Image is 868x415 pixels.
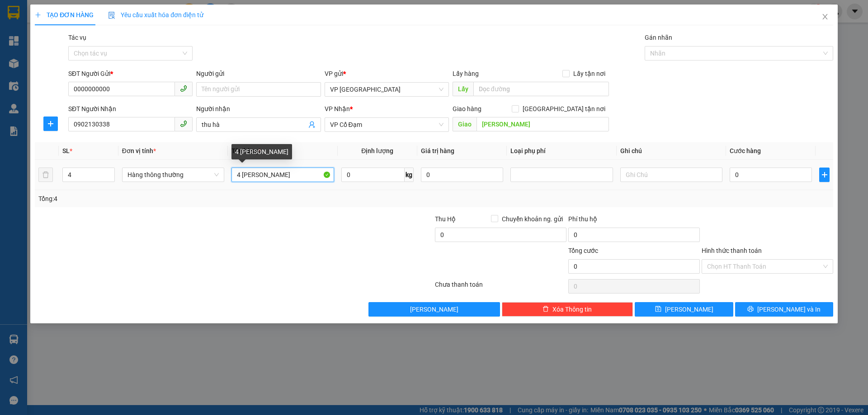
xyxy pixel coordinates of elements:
label: Gán nhãn [645,34,672,41]
span: plus [820,171,829,178]
span: Giao hàng [453,105,481,112]
span: VP Cổ Đạm [330,118,443,131]
span: Tổng cước [568,247,598,254]
input: Ghi Chú [620,168,722,182]
span: plus [44,120,57,127]
span: Định lượng [361,147,393,154]
span: Cước hàng [730,147,761,154]
input: VD: Bàn, Ghế [231,168,334,182]
span: Thu Hộ [435,215,456,223]
th: Loại phụ phí [507,142,616,160]
button: Close [812,5,838,30]
span: TẠO ĐƠN HÀNG [35,11,94,19]
span: save [655,306,661,313]
span: phone [180,120,187,127]
label: Hình thức thanh toán [702,247,762,254]
span: VP Nhận [325,105,350,112]
span: Đơn vị tính [122,147,156,154]
input: Dọc đường [473,82,609,96]
span: close [821,13,829,20]
span: Lấy hàng [453,70,479,77]
button: delete [38,168,53,182]
div: Người nhận [196,104,321,114]
button: [PERSON_NAME] [368,302,500,317]
span: Hàng thông thường [127,168,219,182]
div: 4 [PERSON_NAME] [231,144,292,159]
span: printer [747,306,754,313]
div: Chưa thanh toán [434,280,567,295]
div: SĐT Người Gửi [68,69,193,79]
span: Lấy [453,82,473,96]
div: SĐT Người Nhận [68,104,193,114]
span: user-add [308,121,316,128]
span: [GEOGRAPHIC_DATA] tận nơi [519,104,609,114]
div: VP gửi [325,69,449,79]
span: [PERSON_NAME] [665,304,713,314]
img: icon [108,12,115,19]
li: Hotline: 1900252555 [85,33,378,45]
button: save[PERSON_NAME] [635,302,733,317]
span: Giao [453,117,476,131]
th: Ghi chú [617,142,726,160]
b: GỬI : VP [GEOGRAPHIC_DATA] [11,65,135,96]
span: [PERSON_NAME] [410,304,458,314]
span: Giá trị hàng [421,147,454,154]
span: delete [542,306,549,313]
li: Cổ Đạm, xã [GEOGRAPHIC_DATA], [GEOGRAPHIC_DATA] [85,22,378,33]
span: plus [35,12,41,18]
div: Phí thu hộ [568,214,700,228]
span: [PERSON_NAME] và In [757,304,821,314]
span: Yêu cầu xuất hóa đơn điện tử [108,11,203,19]
span: Chuyển khoản ng. gửi [498,214,566,224]
button: deleteXóa Thông tin [502,302,633,317]
span: Xóa Thông tin [552,304,592,314]
div: Tổng: 4 [38,194,335,204]
input: 0 [421,168,503,182]
span: phone [180,85,187,92]
label: Tác vụ [68,34,86,41]
button: printer[PERSON_NAME] và In [735,302,833,317]
div: Người gửi [196,69,321,79]
img: logo.jpg [11,11,57,56]
span: kg [405,168,414,182]
button: plus [819,168,829,182]
button: plus [43,117,58,131]
span: Lấy tận nơi [570,69,609,79]
span: SL [62,147,70,154]
span: VP Hà Đông [330,83,443,96]
input: Dọc đường [476,117,609,131]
